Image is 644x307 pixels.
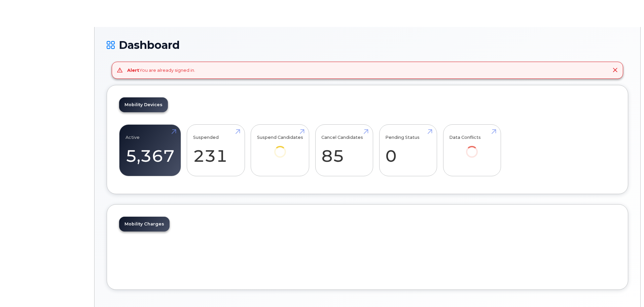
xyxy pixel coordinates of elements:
[127,67,195,73] div: You are already signed in.
[257,128,303,167] a: Suspend Candidates
[107,39,628,51] h1: Dashboard
[127,67,139,73] strong: Alert
[321,128,367,173] a: Cancel Candidates 85
[449,128,495,167] a: Data Conflicts
[119,97,168,112] a: Mobility Devices
[126,128,175,173] a: Active 5,367
[193,128,239,173] a: Suspended 231
[385,128,431,173] a: Pending Status 0
[119,217,170,232] a: Mobility Charges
